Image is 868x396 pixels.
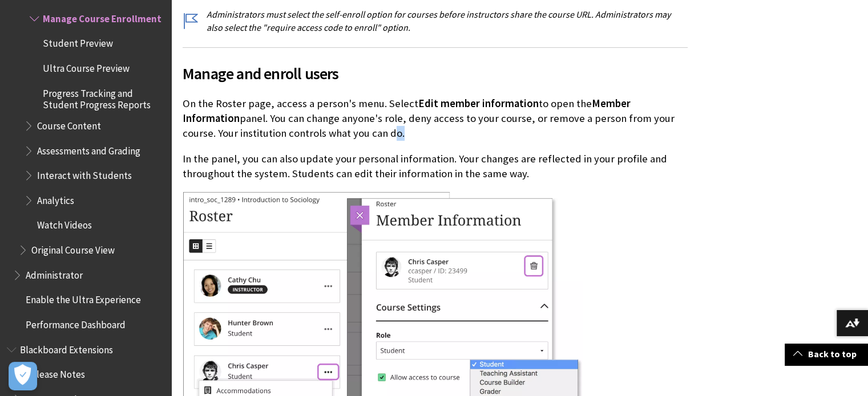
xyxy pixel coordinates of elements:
[26,315,126,330] span: Performance Dashboard
[37,191,74,206] span: Analytics
[43,59,130,74] span: Ultra Course Preview
[785,344,868,365] a: Back to top
[26,291,141,306] span: Enable the Ultra Experience
[43,9,162,25] span: Manage Course Enrollment
[43,34,113,50] span: Student Preview
[183,152,688,181] p: In the panel, you can also update your personal information. Your changes are reflected in your p...
[183,8,688,34] p: Administrators must select the self-enroll option for courses before instructors share the course...
[183,97,631,125] span: Member Information
[418,97,539,110] span: Edit member information
[20,340,113,356] span: Blackboard Extensions
[9,362,37,390] button: Open Preferences
[37,166,132,181] span: Interact with Students
[37,216,92,231] span: Watch Videos
[183,62,688,85] span: Manage and enroll users
[26,365,85,381] span: Release Notes
[31,240,115,256] span: Original Course View
[37,116,101,132] span: Course Content
[43,84,163,111] span: Progress Tracking and Student Progress Reports
[26,266,83,281] span: Administrator
[183,96,688,141] p: On the Roster page, access a person's menu. Select to open the panel. You can change anyone's rol...
[37,141,140,157] span: Assessments and Grading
